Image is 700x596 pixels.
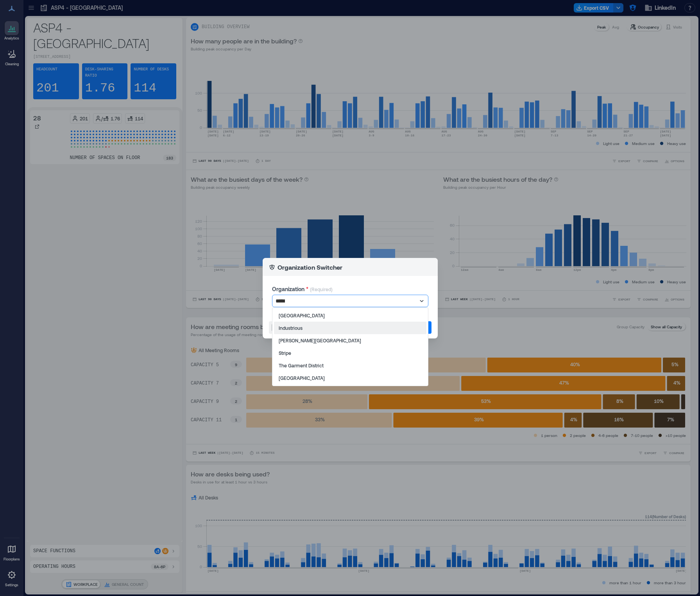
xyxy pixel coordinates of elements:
label: Organization [272,285,308,293]
p: The Garment District [279,362,324,369]
p: Industrious [279,325,303,331]
p: [GEOGRAPHIC_DATA] [279,375,325,381]
p: Stripe [279,350,291,356]
p: Organization Switcher [277,263,342,272]
p: [PERSON_NAME][GEOGRAPHIC_DATA] [279,337,361,344]
p: (Required) [310,286,333,295]
button: Turn Off [269,321,305,334]
p: [GEOGRAPHIC_DATA] [279,312,325,319]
